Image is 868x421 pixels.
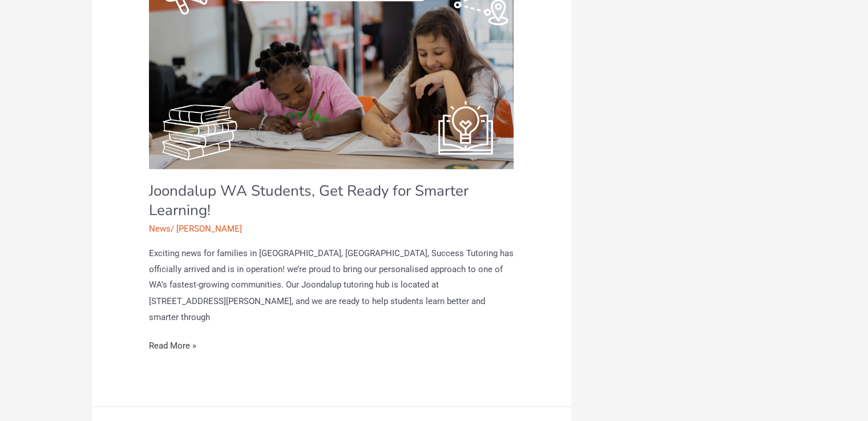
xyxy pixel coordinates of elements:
[149,338,196,354] a: Read More »
[149,246,514,325] p: Exciting news for families in [GEOGRAPHIC_DATA], [GEOGRAPHIC_DATA], Success Tutoring has official...
[176,224,242,234] a: [PERSON_NAME]
[149,181,469,220] a: Joondalup WA Students, Get Ready for Smarter Learning!
[149,223,514,236] div: /
[678,293,868,421] iframe: Chat Widget
[149,224,171,234] a: News
[149,54,514,64] a: Read: Joondalup WA Students, Get Ready for Smarter Learning!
